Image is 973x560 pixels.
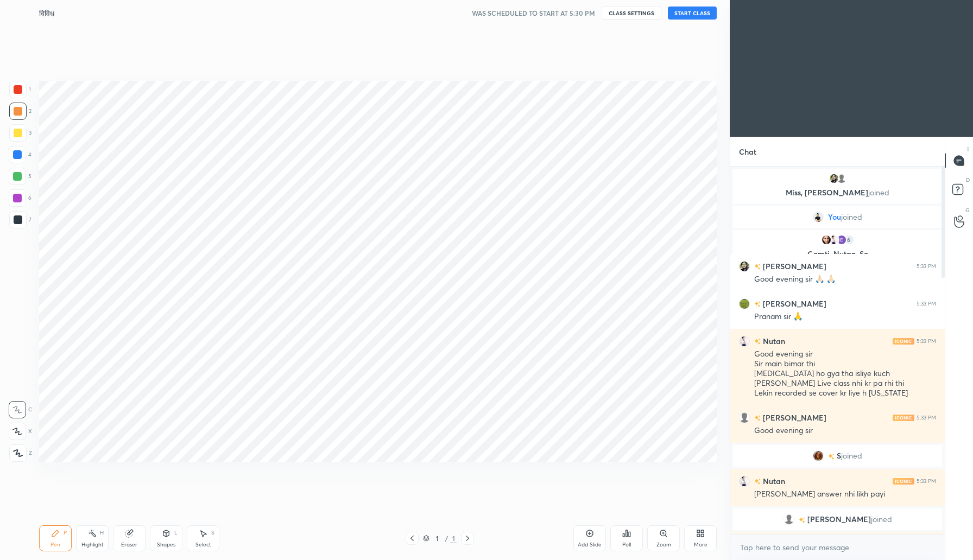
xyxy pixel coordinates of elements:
[754,425,936,436] div: Good evening sir
[841,451,862,460] span: joined
[668,7,717,20] button: START CLASS
[807,515,871,524] span: [PERSON_NAME]
[828,454,835,460] img: no-rating-badge.077c3623.svg
[917,338,936,345] div: 5:33 PM
[739,412,750,423] img: default.png
[754,264,761,270] img: no-rating-badge.077c3623.svg
[871,515,892,524] span: joined
[784,514,794,525] img: default.png
[739,261,750,272] img: 995d39c99a1d46e88fdc3b07b8c73df4.jpg
[64,530,67,536] div: P
[694,542,707,548] div: More
[841,213,862,221] span: joined
[121,542,137,548] div: Eraser
[100,530,104,536] div: H
[966,145,970,154] p: T
[9,444,32,462] div: Z
[432,535,443,542] div: 1
[754,311,936,322] div: Pranam sir 🙏
[157,542,175,548] div: Shapes
[917,263,936,270] div: 5:33 PM
[893,338,914,345] img: iconic-light.a09c19a4.png
[917,301,936,307] div: 5:33 PM
[81,542,104,548] div: Highlight
[965,206,970,214] p: G
[828,213,841,221] span: You
[754,489,936,500] div: [PERSON_NAME] answer nhi likh payi
[821,234,832,245] img: 2eaeffcd87d64a8ebcf2a616a4c5c797.jpg
[578,542,602,548] div: Add Slide
[9,211,31,228] div: 7
[50,542,60,548] div: Pen
[754,274,936,285] div: Good evening sir 🙏🏻 🙏🏻
[195,542,211,548] div: Select
[739,476,750,487] img: 86f8158428ef4076ad98ea9240575265.jpg
[836,173,847,184] img: default.png
[450,533,457,543] div: 1
[622,542,631,548] div: Poll
[9,103,31,120] div: 2
[730,167,945,534] div: grid
[799,517,805,523] img: no-rating-badge.077c3623.svg
[754,349,936,399] div: Good evening sir Sir main bimar thi [MEDICAL_DATA] ho gya tha isliye kuch [PERSON_NAME] Live clas...
[9,401,32,418] div: C
[836,234,847,245] img: 6a670953a35945af9a8f1fb9e1df757f.73032237_3
[9,124,31,142] div: 3
[211,530,214,536] div: S
[844,234,855,245] div: 6
[740,250,936,258] p: Gomti, Nutan, So
[445,535,448,542] div: /
[966,176,970,184] p: D
[656,542,671,548] div: Zoom
[9,168,31,185] div: 5
[472,8,595,18] h5: WAS SCHEDULED TO START AT 5:30 PM
[39,8,54,18] h4: विविध
[9,81,31,98] div: 1
[917,415,936,421] div: 5:33 PM
[893,478,914,485] img: iconic-light.a09c19a4.png
[739,336,750,347] img: 86f8158428ef4076ad98ea9240575265.jpg
[761,335,785,347] h6: Nutan
[813,450,824,461] img: 780e9871a22a4c9eb2ae1537bcb09543.jpg
[893,415,914,421] img: iconic-light.a09c19a4.png
[754,415,761,421] img: no-rating-badge.077c3623.svg
[761,260,826,272] h6: [PERSON_NAME]
[829,234,839,245] img: 86f8158428ef4076ad98ea9240575265.jpg
[813,212,824,222] img: ac15769c10034ba4b0ba1151199e52e4.file
[754,479,761,485] img: no-rating-badge.077c3623.svg
[754,301,761,307] img: no-rating-badge.077c3623.svg
[761,298,826,309] h6: [PERSON_NAME]
[9,189,31,207] div: 6
[739,298,750,309] img: 7e4b61d6a87f474da2df9b699bc035ed.jpg
[9,423,32,440] div: X
[9,146,31,163] div: 4
[730,137,765,166] p: Chat
[829,173,839,184] img: 995d39c99a1d46e88fdc3b07b8c73df4.jpg
[174,530,178,536] div: L
[917,478,936,485] div: 5:33 PM
[837,451,841,460] span: S
[602,7,661,20] button: CLASS SETTINGS
[740,188,936,197] p: Miss, [PERSON_NAME]
[761,475,785,487] h6: Nutan
[754,339,761,345] img: no-rating-badge.077c3623.svg
[761,412,826,423] h6: [PERSON_NAME]
[868,187,889,198] span: joined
